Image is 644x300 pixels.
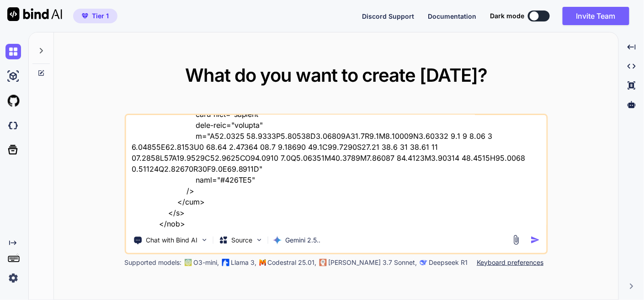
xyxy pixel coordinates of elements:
[200,236,208,244] img: Pick Tools
[92,11,109,21] span: Tier 1
[231,236,252,245] p: Source
[5,118,21,133] img: darkCloudIdeIcon
[428,12,476,20] span: Documentation
[185,64,487,86] span: What do you want to create [DATE]?
[429,258,468,267] p: Deepseek R1
[255,236,263,244] img: Pick Models
[126,115,546,228] textarea: lore ip dolorsitam cons - "adip el sed doei - tempori.utl "<!ETDOLOR magn> <aliq enim="ad"> <mini...
[531,235,540,245] img: icon
[428,11,476,21] button: Documentation
[73,9,117,23] button: premiumTier 1
[420,259,427,266] img: claude
[5,44,21,59] img: chat
[328,258,417,267] p: [PERSON_NAME] 3.7 Sonnet,
[490,11,524,21] span: Dark mode
[231,258,256,267] p: Llama 3,
[222,259,229,266] img: Llama2
[362,11,414,21] button: Discord Support
[477,258,543,267] p: Keyboard preferences
[259,259,266,266] img: Mistral-AI
[82,13,88,19] img: premium
[285,236,320,245] p: Gemini 2.5..
[511,235,522,245] img: attachment
[5,270,21,286] img: settings
[272,236,282,245] img: Gemini 2.5 Pro
[193,258,219,267] p: O3-mini,
[563,7,629,25] button: Invite Team
[5,93,21,109] img: githubLight
[319,259,326,266] img: claude
[184,259,192,266] img: GPT-4
[7,7,62,21] img: Bind AI
[124,258,181,267] p: Supported models:
[146,236,197,245] p: Chat with Bind AI
[5,68,21,84] img: ai-studio
[267,258,316,267] p: Codestral 25.01,
[362,12,414,20] span: Discord Support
